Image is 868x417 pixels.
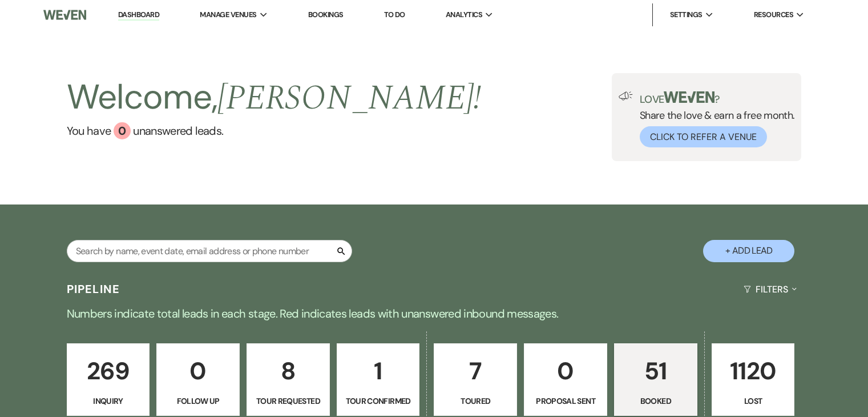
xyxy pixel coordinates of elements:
span: Resources [754,9,793,21]
img: weven-logo-green.svg [664,91,714,103]
div: Share the love & earn a free month. [633,91,795,147]
img: loud-speaker-illustration.svg [619,91,633,101]
p: 1 [344,352,413,390]
button: Filters [739,274,801,304]
p: Toured [441,395,510,407]
p: Booked [621,395,690,407]
button: Click to Refer a Venue [640,126,767,147]
a: 269Inquiry [67,343,150,416]
a: 8Tour Requested [247,343,330,416]
h2: Welcome, [67,73,482,122]
a: 1120Lost [712,343,795,416]
span: Settings [670,9,703,21]
a: Bookings [308,10,344,19]
img: Weven Logo [43,3,86,27]
p: 0 [531,352,600,390]
a: 0Proposal Sent [524,343,607,416]
span: Manage Venues [200,9,256,21]
div: 0 [114,122,131,139]
p: Tour Requested [254,395,322,407]
a: To Do [384,10,405,19]
p: 269 [74,352,143,390]
a: Dashboard [118,10,159,21]
a: 51Booked [614,343,697,416]
p: Lost [719,395,788,407]
p: 0 [164,352,232,390]
p: 8 [254,352,322,390]
input: Search by name, event date, email address or phone number [67,240,352,262]
p: Love ? [640,91,795,105]
span: Analytics [446,9,482,21]
h3: Pipeline [67,281,120,297]
p: Inquiry [74,395,143,407]
a: 1Tour Confirmed [337,343,420,416]
p: 51 [621,352,690,390]
a: You have 0 unanswered leads. [67,122,482,139]
button: + Add Lead [703,240,794,262]
a: 7Toured [434,343,517,416]
p: Numbers indicate total leads in each stage. Red indicates leads with unanswered inbound messages. [23,304,845,323]
span: [PERSON_NAME] ! [217,72,481,125]
p: Tour Confirmed [344,395,413,407]
a: 0Follow Up [156,343,240,416]
p: 1120 [719,352,788,390]
p: Proposal Sent [531,395,600,407]
p: Follow Up [164,395,232,407]
p: 7 [441,352,510,390]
